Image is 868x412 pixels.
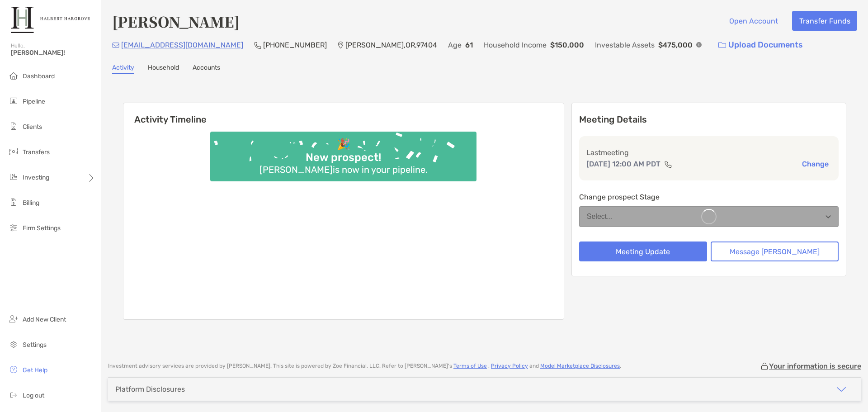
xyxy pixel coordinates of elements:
[112,11,240,32] h4: [PERSON_NAME]
[8,70,19,81] img: dashboard icon
[658,39,693,51] p: $475,000
[302,151,385,164] div: New prospect!
[595,39,655,51] p: Investable Assets
[23,199,39,207] span: Billing
[8,389,19,400] img: logout icon
[579,114,839,125] p: Meeting Details
[23,174,49,181] span: Investing
[448,39,462,51] p: Age
[11,4,90,36] img: Zoe Logo
[712,35,809,55] a: Upload Documents
[8,95,19,106] img: pipeline icon
[333,138,354,151] div: 🎉
[8,313,19,324] img: add_new_client icon
[263,39,327,51] p: [PHONE_NUMBER]
[8,222,19,233] img: firm-settings icon
[148,64,179,74] a: Household
[338,42,344,49] img: Location Icon
[484,39,547,51] p: Household Income
[23,366,47,374] span: Get Help
[23,316,66,323] span: Add New Client
[465,39,473,51] p: 61
[123,103,564,125] h6: Activity Timeline
[769,362,861,370] p: Your information is secure
[121,39,243,51] p: [EMAIL_ADDRESS][DOMAIN_NAME]
[799,159,831,169] button: Change
[8,339,19,350] img: settings icon
[550,39,584,51] p: $150,000
[23,72,55,80] span: Dashboard
[345,39,437,51] p: [PERSON_NAME] , OR , 97404
[8,171,19,182] img: investing icon
[718,42,726,48] img: button icon
[23,123,42,131] span: Clients
[193,64,220,74] a: Accounts
[453,363,487,369] a: Terms of Use
[23,98,45,105] span: Pipeline
[112,64,134,74] a: Activity
[696,42,702,47] img: Info Icon
[579,242,707,261] button: Meeting Update
[8,121,19,132] img: clients icon
[23,392,44,399] span: Log out
[23,148,50,156] span: Transfers
[586,158,660,170] p: [DATE] 12:00 AM PDT
[254,42,261,49] img: Phone Icon
[108,363,621,369] p: Investment advisory services are provided by [PERSON_NAME] . This site is powered by Zoe Financia...
[491,363,528,369] a: Privacy Policy
[115,385,185,393] div: Platform Disclosures
[664,161,672,168] img: communication type
[11,49,95,57] span: [PERSON_NAME]!
[836,384,847,395] img: icon arrow
[8,364,19,375] img: get-help icon
[586,147,831,158] p: Last meeting
[8,197,19,208] img: billing icon
[23,224,61,232] span: Firm Settings
[23,341,47,349] span: Settings
[256,164,431,175] div: [PERSON_NAME] is now in your pipeline.
[711,242,839,261] button: Message [PERSON_NAME]
[792,11,857,31] button: Transfer Funds
[8,146,19,157] img: transfers icon
[112,43,119,48] img: Email Icon
[722,11,785,31] button: Open Account
[579,191,839,203] p: Change prospect Stage
[540,363,620,369] a: Model Marketplace Disclosures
